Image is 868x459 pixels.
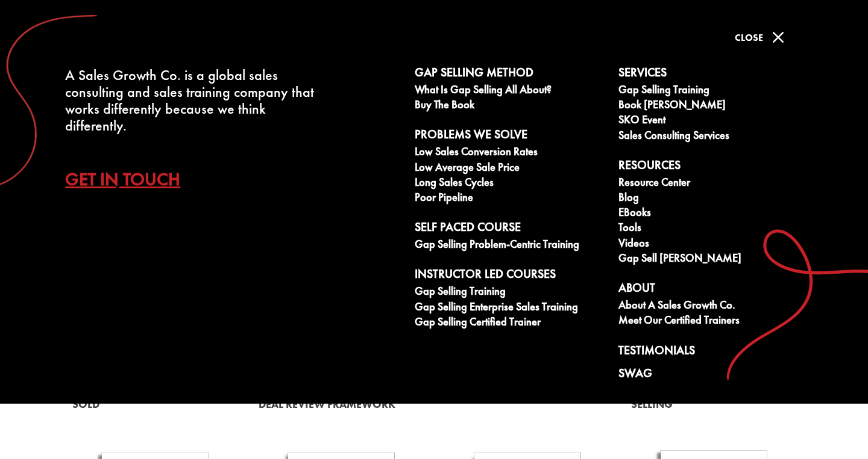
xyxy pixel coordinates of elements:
[618,99,809,114] a: Book [PERSON_NAME]
[415,99,605,114] a: Buy The Book
[415,84,605,99] a: What is Gap Selling all about?
[415,66,605,84] a: Gap Selling Method
[618,191,809,206] a: Blog
[618,84,809,99] a: Gap Selling Training
[618,252,809,267] a: Gap Sell [PERSON_NAME]
[618,129,809,144] a: Sales Consulting Services
[415,316,605,331] a: Gap Selling Certified Trainer
[618,66,809,84] a: Services
[618,176,809,191] a: Resource Center
[766,25,790,49] span: M
[415,146,605,161] a: Low Sales Conversion Rates
[618,206,809,221] a: eBooks
[618,221,809,236] a: Tools
[415,191,605,206] a: Poor Pipeline
[735,31,763,44] span: Close
[618,343,809,362] a: Testimonials
[415,176,605,191] a: Long Sales Cycles
[618,237,809,252] a: Videos
[415,285,605,300] a: Gap Selling Training
[65,67,318,134] div: A Sales Growth Co. is a global sales consulting and sales training company that works differently...
[618,299,809,314] a: About A Sales Growth Co.
[415,161,605,176] a: Low Average Sale Price
[415,220,605,238] a: Self Paced Course
[618,158,809,176] a: Resources
[618,281,809,299] a: About
[618,114,809,129] a: SKO Event
[65,158,198,200] a: Get In Touch
[415,128,605,146] a: Problems We Solve
[618,314,809,329] a: Meet our Certified Trainers
[415,238,605,253] a: Gap Selling Problem-Centric Training
[415,301,605,316] a: Gap Selling Enterprise Sales Training
[415,267,605,285] a: Instructor Led Courses
[618,366,809,384] a: Swag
